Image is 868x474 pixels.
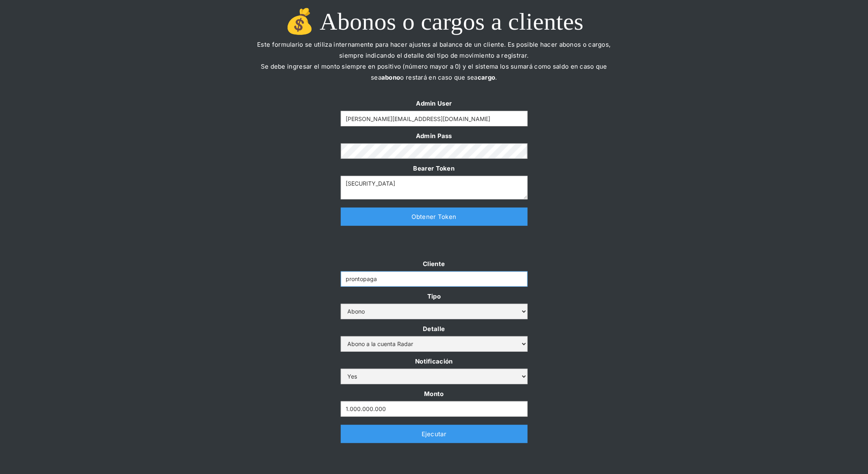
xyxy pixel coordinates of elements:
form: Form [341,258,528,417]
input: Example Text [341,111,528,126]
label: Bearer Token [341,163,528,174]
a: Ejecutar [341,425,528,443]
form: Form [341,98,528,199]
label: Admin User [341,98,528,109]
input: Example Text [341,271,528,287]
strong: abono [381,74,400,81]
label: Monto [341,388,528,399]
label: Cliente [341,258,528,269]
label: Tipo [341,291,528,302]
input: Monto [341,401,528,417]
label: Admin Pass [341,130,528,141]
strong: cargo [478,74,496,81]
label: Notificación [341,356,528,367]
a: Obtener Token [341,208,528,226]
label: Detalle [341,323,528,334]
h1: 💰 Abonos o cargos a clientes [251,8,617,35]
p: Este formulario se utiliza internamente para hacer ajustes al balance de un cliente. Es posible h... [251,39,617,94]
